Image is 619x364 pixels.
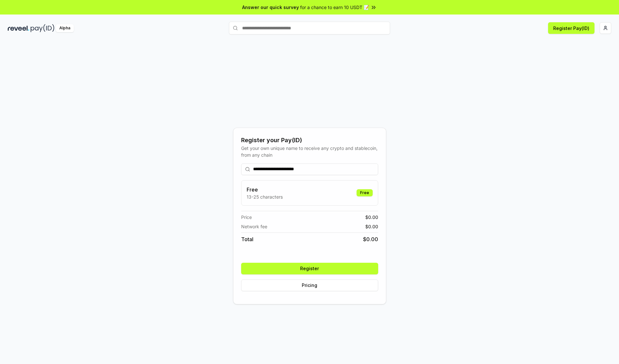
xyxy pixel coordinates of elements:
[365,223,378,230] span: $ 0.00
[300,4,369,11] span: for a chance to earn 10 USDT 📝
[241,280,378,291] button: Pricing
[242,4,299,11] span: Answer our quick survey
[241,235,253,243] span: Total
[247,193,283,200] p: 13-25 characters
[241,214,252,221] span: Price
[31,24,54,32] img: pay_id
[365,214,378,221] span: $ 0.00
[363,235,378,243] span: $ 0.00
[8,24,29,32] img: reveel_dark
[241,263,378,274] button: Register
[548,22,594,34] button: Register Pay(ID)
[357,189,373,196] div: Free
[241,145,378,158] div: Get your own unique name to receive any crypto and stablecoin, from any chain
[241,223,267,230] span: Network fee
[247,186,283,193] h3: Free
[241,136,378,145] div: Register your Pay(ID)
[56,24,74,32] div: Alpha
